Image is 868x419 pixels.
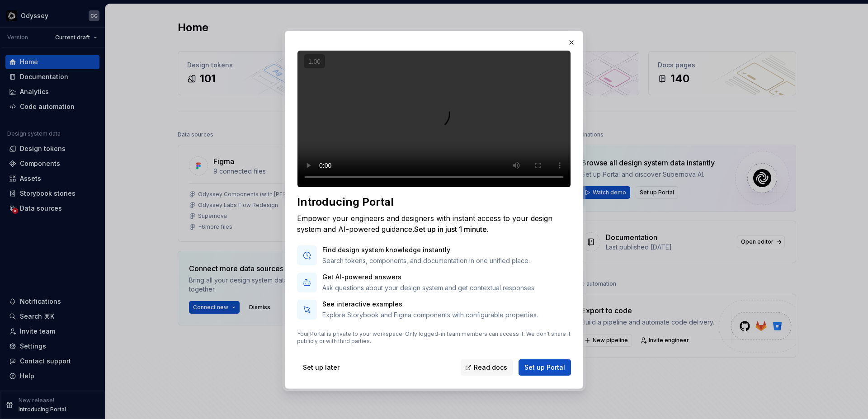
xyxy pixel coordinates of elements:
[461,359,513,376] a: Read docs
[322,283,536,292] p: Ask questions about your design system and get contextual responses.
[322,311,538,320] p: Explore Storybook and Figma components with configurable properties.
[322,273,536,282] p: Get AI-powered answers
[414,225,489,234] span: Set up in just 1 minute.
[474,363,507,372] span: Read docs
[297,359,345,376] button: Set up later
[322,245,530,254] p: Find design system knowledge instantly
[519,359,571,376] button: Set up Portal
[322,300,538,309] p: See interactive examples
[322,256,530,265] p: Search tokens, components, and documentation in one unified place.
[297,330,571,345] p: Your Portal is private to your workspace. Only logged-in team members can access it. We don't sha...
[524,363,565,372] span: Set up Portal
[303,363,340,372] span: Set up later
[297,195,571,209] div: Introducing Portal
[297,213,571,235] div: Empower your engineers and designers with instant access to your design system and AI-powered gui...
